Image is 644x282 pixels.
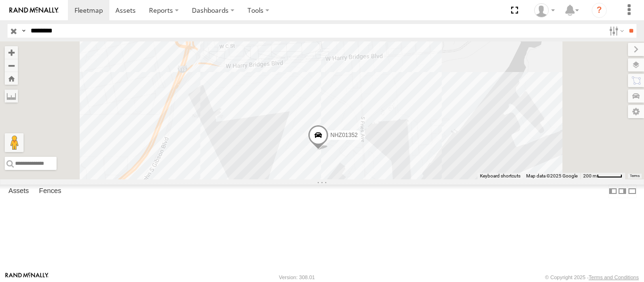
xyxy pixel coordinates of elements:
[580,173,625,179] button: Map scale: 200 m per 50 pixels
[618,185,627,198] label: Dock Summary Table to the Right
[5,46,18,59] button: Zoom in
[531,3,558,17] div: Zulema McIntosch
[5,133,24,152] button: Drag Pegman onto the map to open Street View
[279,274,315,280] div: Version: 308.01
[5,59,18,72] button: Zoom out
[9,7,58,14] img: rand-logo.svg
[526,173,578,178] span: Map data ©2025 Google
[627,185,637,198] label: Hide Summary Table
[583,173,597,178] span: 200 m
[5,273,49,282] a: Visit our Website
[4,185,33,198] label: Assets
[608,185,618,198] label: Dock Summary Table to the Left
[34,185,66,198] label: Fences
[330,132,358,138] span: NHZ01352
[545,274,639,280] div: © Copyright 2025 -
[592,3,607,18] i: ?
[589,274,639,280] a: Terms and Conditions
[628,105,644,118] label: Map Settings
[480,173,520,179] button: Keyboard shortcuts
[20,24,27,38] label: Search Query
[605,24,626,38] label: Search Filter Options
[5,89,18,103] label: Measure
[5,72,18,85] button: Zoom Home
[630,174,640,178] a: Terms (opens in new tab)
